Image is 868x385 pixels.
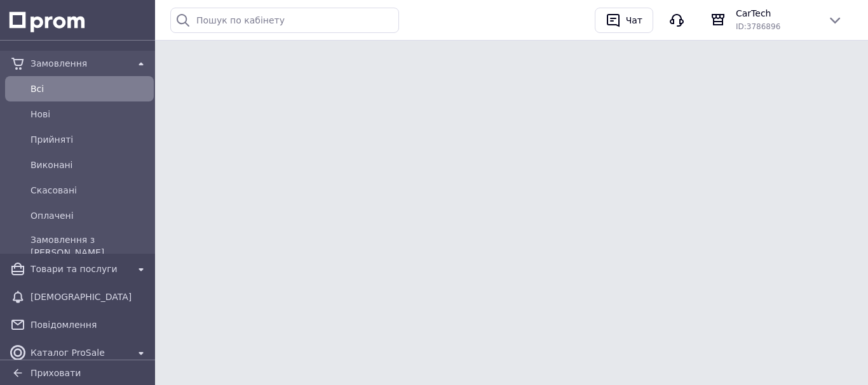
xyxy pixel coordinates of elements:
[31,290,149,303] span: [DEMOGRAPHIC_DATA]
[31,159,149,171] span: Виконані
[31,368,81,378] span: Приховати
[31,233,149,259] span: Замовлення з [PERSON_NAME]
[736,7,817,20] span: CarTech
[31,209,149,222] span: Оплачені
[31,57,128,70] span: Замовлення
[623,11,645,30] div: Чат
[31,263,128,275] span: Товари та послуги
[170,8,399,33] input: Пошук по кабінету
[31,318,149,331] span: Повідомлення
[595,8,653,33] button: Чат
[31,82,149,95] span: Всi
[736,22,780,31] span: ID: 3786896
[31,346,128,359] span: Каталог ProSale
[31,133,149,146] span: Прийняті
[31,184,149,197] span: Скасовані
[31,108,149,121] span: Нові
